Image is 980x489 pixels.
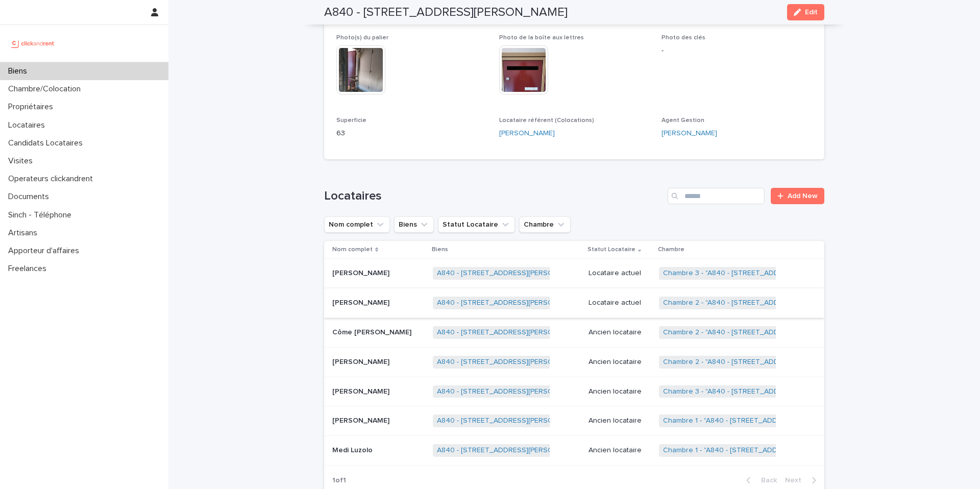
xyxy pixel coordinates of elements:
tr: Côme [PERSON_NAME]Côme [PERSON_NAME] A840 - [STREET_ADDRESS][PERSON_NAME] Ancien locataireChambre... [324,318,824,348]
span: Edit [805,9,818,16]
tr: [PERSON_NAME][PERSON_NAME] A840 - [STREET_ADDRESS][PERSON_NAME] Locataire actuelChambre 3 - "A840... [324,259,824,288]
span: Add New [788,192,818,200]
a: A840 - [STREET_ADDRESS][PERSON_NAME] [437,387,584,396]
p: - [661,45,812,56]
p: Sinch - Téléphone [4,210,80,220]
span: Photo(s) du palier [336,35,388,41]
p: Ancien locataire [589,446,651,455]
input: Search [668,188,765,204]
a: Chambre 3 - "A840 - [STREET_ADDRESS][PERSON_NAME]" [663,387,857,396]
a: Chambre 2 - "A840 - [STREET_ADDRESS][PERSON_NAME]" [663,358,857,366]
tr: [PERSON_NAME][PERSON_NAME] A840 - [STREET_ADDRESS][PERSON_NAME] Ancien locataireChambre 3 - "A840... [324,377,824,406]
h2: A840 - [STREET_ADDRESS][PERSON_NAME] [324,5,568,20]
a: [PERSON_NAME] [499,128,555,139]
p: Côme [PERSON_NAME] [332,326,413,337]
p: Chambre [658,244,684,255]
p: Artisans [4,228,45,238]
img: UCB0brd3T0yccxBKYDjQ [8,33,58,54]
span: Superficie [336,117,366,124]
a: Chambre 1 - "A840 - [STREET_ADDRESS][PERSON_NAME]" [663,446,855,455]
p: Biens [4,66,35,76]
p: Apporteur d'affaires [4,246,87,256]
a: Chambre 3 - "A840 - [STREET_ADDRESS][PERSON_NAME]" [663,269,857,278]
button: Next [781,476,824,485]
a: A840 - [STREET_ADDRESS][PERSON_NAME] [437,269,584,278]
button: Statut Locataire [438,216,515,233]
button: Chambre [519,216,571,233]
p: [PERSON_NAME] [332,356,391,366]
a: A840 - [STREET_ADDRESS][PERSON_NAME] [437,299,584,307]
span: Photo de la boîte aux lettres [499,35,584,41]
p: [PERSON_NAME] [332,385,391,396]
p: Ancien locataire [589,328,651,337]
p: Documents [4,192,57,202]
p: Freelances [4,264,55,274]
button: Back [738,476,781,485]
h1: Locataires [324,189,664,204]
p: Biens [432,244,448,255]
p: Locataire actuel [589,299,651,307]
a: [PERSON_NAME] [661,128,717,139]
span: Photo des clés [661,35,705,41]
tr: [PERSON_NAME][PERSON_NAME] A840 - [STREET_ADDRESS][PERSON_NAME] Ancien locataireChambre 2 - "A840... [324,347,824,377]
a: A840 - [STREET_ADDRESS][PERSON_NAME] [437,446,584,455]
tr: [PERSON_NAME][PERSON_NAME] A840 - [STREET_ADDRESS][PERSON_NAME] Locataire actuelChambre 2 - "A840... [324,288,824,318]
span: Next [785,477,807,484]
p: Locataires [4,120,53,130]
span: Agent Gestion [661,117,704,124]
p: Nom complet [332,244,373,255]
p: Propriétaires [4,102,61,112]
p: Statut Locataire [587,244,635,255]
a: Add New [771,188,824,204]
span: Locataire référent (Colocations) [499,117,594,124]
p: [PERSON_NAME] [332,267,391,278]
a: A840 - [STREET_ADDRESS][PERSON_NAME] [437,328,584,337]
p: Chambre/Colocation [4,84,89,94]
a: Chambre 2 - "A840 - [STREET_ADDRESS][PERSON_NAME]" [663,328,857,337]
p: Medi Luzolo [332,444,375,455]
a: A840 - [STREET_ADDRESS][PERSON_NAME] [437,417,584,425]
p: Candidats Locataires [4,138,91,148]
button: Nom complet [324,216,390,233]
p: Operateurs clickandrent [4,174,101,184]
button: Biens [394,216,434,233]
a: A840 - [STREET_ADDRESS][PERSON_NAME] [437,358,584,366]
a: Chambre 2 - "A840 - [STREET_ADDRESS][PERSON_NAME]" [663,299,857,307]
p: [PERSON_NAME] [332,297,391,307]
a: Chambre 1 - "A840 - [STREET_ADDRESS][PERSON_NAME]" [663,417,855,425]
p: Ancien locataire [589,417,651,425]
span: Back [755,477,777,484]
p: Ancien locataire [589,358,651,366]
p: 63 [336,128,487,139]
p: Ancien locataire [589,387,651,396]
p: Visites [4,156,41,166]
tr: Medi LuzoloMedi Luzolo A840 - [STREET_ADDRESS][PERSON_NAME] Ancien locataireChambre 1 - "A840 - [... [324,436,824,466]
p: Locataire actuel [589,269,651,278]
p: [PERSON_NAME] [332,414,391,425]
tr: [PERSON_NAME][PERSON_NAME] A840 - [STREET_ADDRESS][PERSON_NAME] Ancien locataireChambre 1 - "A840... [324,406,824,436]
button: Edit [787,4,824,20]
